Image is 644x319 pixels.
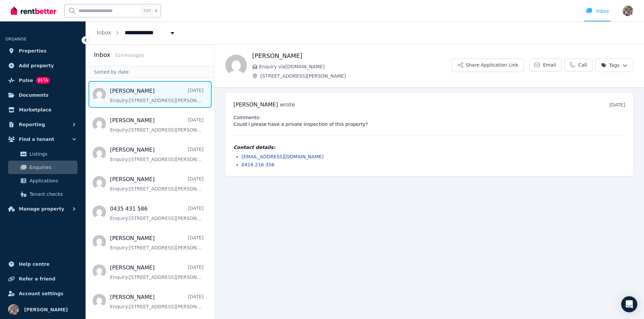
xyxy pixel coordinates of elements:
img: RentBetter [11,6,56,16]
a: [PERSON_NAME][DATE]Enquiry:[STREET_ADDRESS][PERSON_NAME]. [110,146,204,163]
span: k [155,8,157,13]
span: 31 message s [114,53,144,58]
a: PulseBETA [5,74,80,87]
a: Add property [5,59,80,72]
h4: Contact details: [233,144,625,151]
h2: Inbox [94,50,110,60]
a: Marketplace [5,103,80,116]
a: Call [565,59,593,71]
span: Account settings [19,290,63,298]
button: Reporting [5,118,80,131]
img: valentina esposito [225,55,247,76]
span: Enquiry via [DOMAIN_NAME] [259,63,451,70]
a: Tenant checks [8,187,77,201]
span: Find a tenant [19,135,54,143]
span: Applications [30,177,75,185]
span: BETA [36,77,50,84]
span: Listings [30,150,75,158]
span: [STREET_ADDRESS][PERSON_NAME] [260,73,451,79]
span: Documents [19,91,49,99]
time: [DATE] [609,102,625,107]
img: Roustam Akhmetov [8,304,19,315]
a: Enquiries [8,161,77,174]
div: Inbox [586,8,609,14]
button: Manage property [5,202,80,216]
div: Open Intercom Messenger [621,296,637,312]
a: [PERSON_NAME][DATE]Enquiry:[STREET_ADDRESS][PERSON_NAME]. [110,293,204,310]
span: Add property [19,62,54,70]
a: 0416 216 356 [241,162,274,167]
a: 0435 431 586[DATE]Enquiry:[STREET_ADDRESS][PERSON_NAME]. [110,205,204,222]
a: [PERSON_NAME][DATE]Enquiry:[STREET_ADDRESS][PERSON_NAME]. [110,116,204,133]
span: ORGANISE [5,37,26,42]
a: Properties [5,44,80,58]
span: Tags [601,62,620,69]
a: Listings [8,147,77,161]
img: Roustam Akhmetov [623,5,633,16]
span: Help centre [19,260,50,268]
span: [PERSON_NAME] [24,306,68,314]
span: Refer a friend [19,275,55,283]
a: Refer a friend [5,272,80,286]
button: Share Application Link [451,59,524,72]
a: Help centre [5,257,80,271]
a: [PERSON_NAME][DATE]Enquiry:[STREET_ADDRESS][PERSON_NAME]. [110,234,204,251]
a: Inbox [97,29,111,36]
nav: Breadcrumb [86,21,186,44]
span: Call [578,62,587,68]
a: [EMAIL_ADDRESS][DOMAIN_NAME] [241,154,324,159]
h1: [PERSON_NAME] [252,51,451,61]
span: [PERSON_NAME] [233,101,278,108]
pre: Comments: Could I please have a private inspection of this property? [233,114,625,128]
span: Enquiries [30,163,75,171]
a: Documents [5,88,80,102]
span: wrote [280,101,295,108]
a: Email [529,59,562,71]
a: [PERSON_NAME][DATE]Enquiry:[STREET_ADDRESS][PERSON_NAME]. [110,87,204,104]
span: Reporting [19,121,45,129]
span: Marketplace [19,106,51,114]
span: Properties [19,47,47,55]
button: Find a tenant [5,133,80,146]
span: Email [543,62,556,68]
a: Account settings [5,287,80,300]
a: Applications [8,174,77,187]
a: [PERSON_NAME][DATE]Enquiry:[STREET_ADDRESS][PERSON_NAME]. [110,175,204,192]
span: Tenant checks [30,190,75,198]
span: Ctrl [142,6,152,15]
div: Sorted by date [86,66,214,78]
span: Pulse [19,76,33,84]
button: Tags [595,59,633,72]
span: Manage property [19,205,64,213]
a: [PERSON_NAME][DATE]Enquiry:[STREET_ADDRESS][PERSON_NAME]. [110,264,204,281]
